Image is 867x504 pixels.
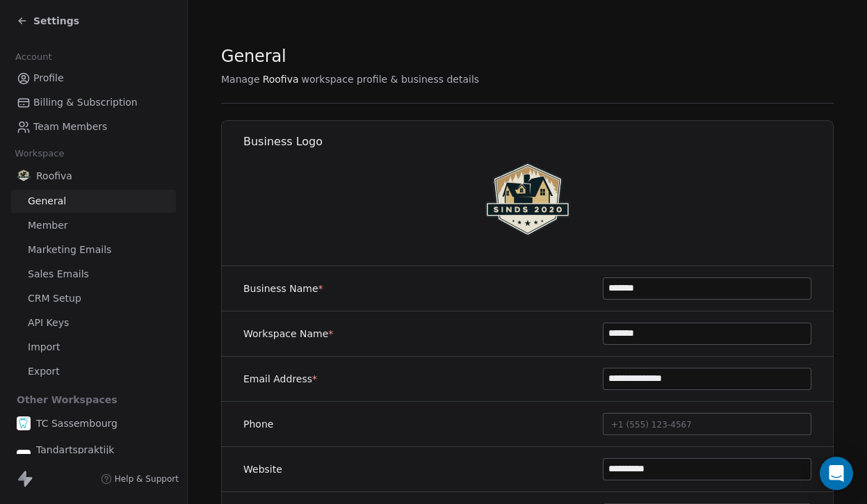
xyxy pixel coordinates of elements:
[33,120,107,134] span: Team Members
[33,14,79,28] span: Settings
[28,267,89,282] span: Sales Emails
[11,287,176,310] a: CRM Setup
[221,72,260,86] span: Manage
[101,473,179,485] a: Help & Support
[28,291,81,306] span: CRM Setup
[17,416,31,430] img: cropped-favo.png
[11,214,176,237] a: Member
[28,243,111,257] span: Marketing Emails
[36,169,72,183] span: Roofiva
[28,340,60,355] span: Import
[17,14,79,28] a: Settings
[17,169,31,183] img: Roofiva%20logo%20flavicon.png
[11,115,176,138] a: Team Members
[11,263,176,286] a: Sales Emails
[9,143,70,164] span: Workspace
[243,282,323,295] label: Business Name
[115,473,179,485] span: Help & Support
[33,71,64,86] span: Profile
[483,158,572,247] img: Roofiva%20logo%20flavicon.png
[11,190,176,213] a: General
[28,218,68,233] span: Member
[263,72,299,86] span: Roofiva
[611,420,692,430] span: +1 (555) 123-4567
[9,47,58,67] span: Account
[302,72,480,86] span: workspace profile & business details
[28,364,60,379] span: Export
[33,95,138,110] span: Billing & Subscription
[17,450,31,464] img: cropped-Favicon-Zijdelwaard.webp
[221,46,286,67] span: General
[36,416,118,430] span: TC Sassembourg
[11,389,123,411] span: Other Workspaces
[11,238,176,261] a: Marketing Emails
[11,360,176,383] a: Export
[11,311,176,334] a: API Keys
[36,443,170,471] span: Tandartspraktijk Zijdelwaard
[11,91,176,114] a: Billing & Subscription
[11,336,176,359] a: Import
[820,457,853,490] div: Open Intercom Messenger
[243,327,333,341] label: Workspace Name
[28,316,69,330] span: API Keys
[243,462,282,476] label: Website
[11,67,176,90] a: Profile
[243,417,273,431] label: Phone
[603,413,811,435] button: +1 (555) 123-4567
[28,194,66,209] span: General
[243,372,317,386] label: Email Address
[243,134,834,149] h1: Business Logo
